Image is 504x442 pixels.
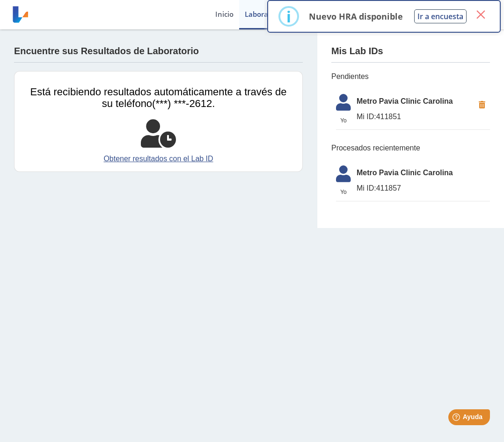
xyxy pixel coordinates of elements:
div: i [286,8,291,25]
h4: Encuentre sus Resultados de Laboratorio [14,46,199,57]
p: Nuevo HRA disponible [309,11,403,22]
span: Metro Pavia Clinic Carolina [357,167,490,178]
span: Yo [330,188,357,196]
span: 411857 [357,183,490,194]
h4: Mis Lab IDs [331,46,383,57]
iframe: Help widget launcher [421,406,494,432]
span: Yo [330,116,357,125]
span: Mi ID: [357,113,376,121]
span: Procesados recientemente [331,143,490,154]
button: Ir a encuesta [414,9,467,23]
span: Mi ID: [357,184,376,192]
button: Close this dialog [472,6,489,23]
span: Pendientes [331,71,490,82]
span: 411851 [357,111,474,122]
a: Obtener resultados con el Lab ID [30,153,287,164]
span: Está recibiendo resultados automáticamente a través de su teléfono [30,86,287,109]
span: Metro Pavia Clinic Carolina [357,96,474,107]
